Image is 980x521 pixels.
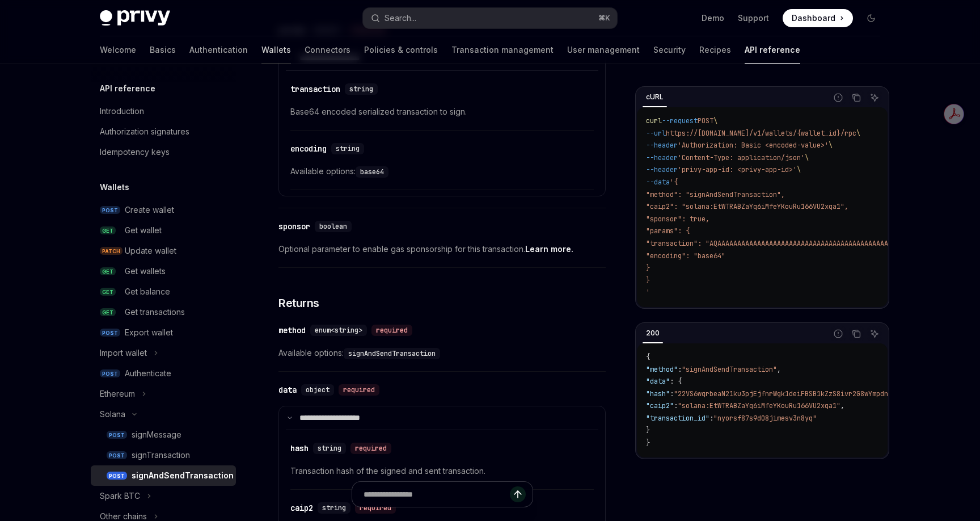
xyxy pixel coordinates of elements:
[643,90,667,104] div: cURL
[510,486,526,502] button: Send message
[364,36,438,64] a: Policies & controls
[643,326,663,340] div: 200
[674,401,678,410] span: :
[91,302,236,322] a: GETGet transactions
[91,241,236,261] a: PATCHUpdate wallet
[125,244,176,258] div: Update wallet
[862,9,880,27] button: Toggle dark mode
[278,295,319,311] span: Returns
[290,464,594,478] span: Transaction hash of the signed and sent transaction.
[125,203,174,217] div: Create wallet
[278,346,606,360] span: Available options:
[792,12,835,24] span: Dashboard
[305,36,350,64] a: Connectors
[132,428,181,442] div: signMessage
[91,425,236,445] a: POSTsignMessage
[125,326,173,339] div: Export wallet
[646,426,650,435] span: }
[678,141,829,150] span: 'Authorization: Basic <encoded-value>'
[646,165,678,174] span: --header
[278,325,306,336] div: method
[189,36,248,64] a: Authentication
[91,384,236,404] button: Toggle Ethereum section
[306,385,330,394] span: object
[829,141,833,150] span: \
[646,288,650,297] span: '
[646,251,725,260] span: "encoding": "base64"
[849,90,864,105] button: Copy the contents from the code block
[783,9,853,27] a: Dashboard
[107,451,127,460] span: POST
[290,143,327,154] div: encoding
[91,101,236,121] a: Introduction
[385,11,416,25] div: Search...
[646,352,650,362] span: {
[318,444,341,453] span: string
[646,389,670,398] span: "hash"
[805,153,809,162] span: \
[100,36,136,64] a: Welcome
[100,82,155,95] h5: API reference
[678,365,682,374] span: :
[91,281,236,302] a: GETGet balance
[646,178,670,187] span: --data
[107,431,127,439] span: POST
[646,377,670,386] span: "data"
[100,346,147,360] div: Import wallet
[100,387,135,401] div: Ethereum
[100,180,129,194] h5: Wallets
[100,125,189,138] div: Authorization signatures
[451,36,554,64] a: Transaction management
[646,129,666,138] span: --url
[646,365,678,374] span: "method"
[356,166,388,178] code: base64
[100,308,116,317] span: GET
[91,220,236,241] a: GETGet wallet
[91,486,236,506] button: Toggle Spark BTC section
[278,242,606,256] span: Optional parameter to enable gas sponsorship for this transaction.
[777,365,781,374] span: ,
[125,305,185,319] div: Get transactions
[319,222,347,231] span: boolean
[598,14,610,23] span: ⌘ K
[867,90,882,105] button: Ask AI
[100,226,116,235] span: GET
[91,343,236,363] button: Toggle Import wallet section
[525,244,573,254] a: Learn more.
[91,200,236,220] a: POSTCreate wallet
[100,145,170,159] div: Idempotency keys
[666,129,856,138] span: https://[DOMAIN_NAME]/v1/wallets/{wallet_id}/rpc
[646,276,650,285] span: }
[278,384,297,396] div: data
[100,369,120,378] span: POST
[290,105,594,119] span: Base64 encoded serialized transaction to sign.
[91,363,236,384] a: POSTAuthenticate
[364,482,510,507] input: Ask a question...
[91,404,236,425] button: Toggle Solana section
[100,288,116,296] span: GET
[100,10,170,26] img: dark logo
[646,414,709,423] span: "transaction_id"
[699,36,731,64] a: Recipes
[100,247,122,255] span: PATCH
[797,165,801,174] span: \
[371,325,412,336] div: required
[315,326,362,335] span: enum<string>
[100,489,140,503] div: Spark BTC
[278,221,310,232] div: sponsor
[290,443,309,454] div: hash
[336,144,360,153] span: string
[709,414,713,423] span: :
[100,329,120,337] span: POST
[567,36,640,64] a: User management
[670,178,678,187] span: '{
[702,12,724,24] a: Demo
[670,389,674,398] span: :
[867,326,882,341] button: Ask AI
[738,12,769,24] a: Support
[678,153,805,162] span: 'Content-Type: application/json'
[349,85,373,94] span: string
[150,36,176,64] a: Basics
[261,36,291,64] a: Wallets
[646,226,690,236] span: "params": {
